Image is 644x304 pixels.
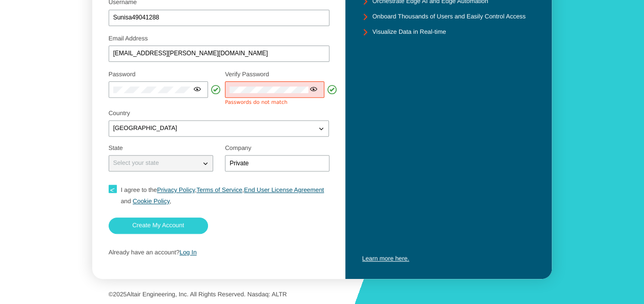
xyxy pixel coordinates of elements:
[121,198,131,205] span: and
[362,255,409,262] a: Learn more here.
[372,13,526,20] unity-typography: Onboard Thousands of Users and Easily Control Access
[372,29,446,36] unity-typography: Visualize Data in Real-time
[225,71,269,78] label: Verify Password
[133,198,170,205] a: Cookie Policy
[113,291,127,298] span: 2025
[109,71,136,78] label: Password
[121,186,324,205] span: I agree to the , , ,
[196,186,242,193] a: Terms of Service
[362,154,536,251] iframe: YouTube video player
[179,249,196,256] a: Log In
[109,249,329,256] p: Already have an account?
[225,100,329,106] div: Passwords do not match
[244,186,324,193] a: End User License Agreement
[109,35,148,42] label: Email Address
[109,291,536,298] p: © Altair Engineering, Inc. All Rights Reserved. Nasdaq: ALTR
[157,186,195,193] a: Privacy Policy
